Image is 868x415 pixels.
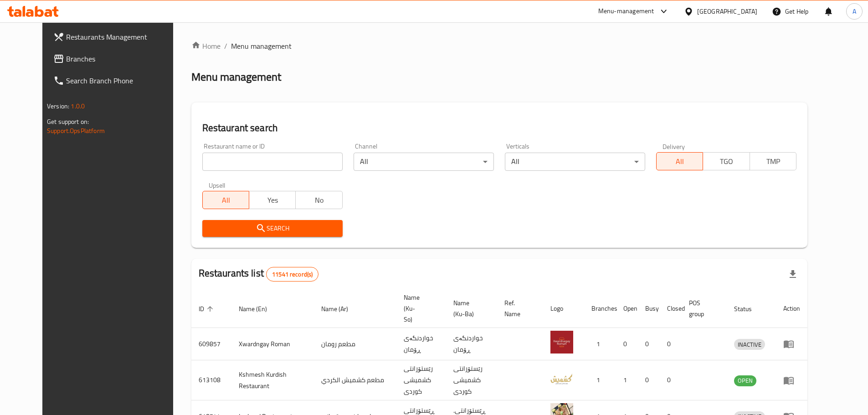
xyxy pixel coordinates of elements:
th: Logo [543,289,584,328]
span: Version: [47,100,69,112]
button: Search [202,220,343,237]
th: Open [616,289,638,328]
td: 1 [616,360,638,400]
td: خواردنگەی ڕۆمان [396,328,446,360]
span: Restaurants Management [66,31,180,42]
div: INACTIVE [734,339,765,350]
span: POS group [689,297,716,319]
span: Name (Ku-Ba) [453,297,486,319]
span: All [206,194,246,207]
h2: Menu management [191,70,281,84]
td: رێستۆرانتی کشمیشى كوردى [396,360,446,400]
span: OPEN [734,375,756,386]
span: 11541 record(s) [267,270,318,279]
button: Yes [249,191,296,209]
td: 613108 [191,360,231,400]
img: Xwardngay Roman [550,331,573,354]
span: Status [734,303,764,314]
th: Closed [660,289,682,328]
button: All [202,191,249,209]
td: Kshmesh Kurdish Restaurant [231,360,314,400]
div: Menu [783,375,800,386]
label: Upsell [209,182,226,188]
td: 609857 [191,328,231,360]
td: 0 [616,328,638,360]
a: Branches [46,48,187,70]
span: Yes [253,194,292,207]
div: Total records count [266,267,318,282]
span: Branches [66,53,180,64]
button: TGO [703,152,750,170]
th: Branches [584,289,616,328]
td: 0 [638,328,660,360]
a: Home [191,41,221,51]
span: Get support on: [47,116,89,128]
td: 0 [638,360,660,400]
button: All [656,152,703,170]
div: Export file [782,263,804,285]
span: TMP [754,155,793,168]
a: Search Branch Phone [46,70,187,92]
a: Restaurants Management [46,26,187,48]
td: 1 [584,360,616,400]
td: مطعم رومان [314,328,396,360]
div: Menu [783,338,800,349]
div: All [354,153,494,171]
span: A [853,6,856,16]
td: 0 [660,360,682,400]
td: Xwardngay Roman [231,328,314,360]
span: INACTIVE [734,339,765,350]
div: [GEOGRAPHIC_DATA] [697,6,757,16]
span: Name (Ar) [321,303,360,314]
span: 1.0.0 [71,100,85,112]
span: TGO [707,155,746,168]
div: Menu-management [598,6,654,17]
span: Name (Ku-So) [404,292,435,325]
span: Search [210,223,335,234]
h2: Restaurants list [199,266,319,282]
span: ID [199,303,216,314]
button: TMP [750,152,796,170]
th: Busy [638,289,660,328]
span: All [660,155,699,168]
td: 1 [584,328,616,360]
span: No [299,194,339,207]
td: رێستۆرانتی کشمیشى كوردى [446,360,497,400]
h2: Restaurant search [202,121,796,135]
a: Support.OpsPlatform [47,125,105,137]
td: 0 [660,328,682,360]
img: Kshmesh Kurdish Restaurant [550,367,573,390]
li: / [224,41,227,51]
td: خواردنگەی ڕۆمان [446,328,497,360]
span: Name (En) [239,303,279,314]
nav: breadcrumb [191,41,807,51]
span: Menu management [231,41,292,51]
span: Search Branch Phone [66,75,180,86]
div: All [505,153,645,171]
th: Action [776,289,807,328]
span: Ref. Name [504,297,532,319]
label: Delivery [663,143,685,149]
input: Search for restaurant name or ID.. [202,153,343,171]
button: No [295,191,342,209]
td: مطعم كشميش الكردي [314,360,396,400]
